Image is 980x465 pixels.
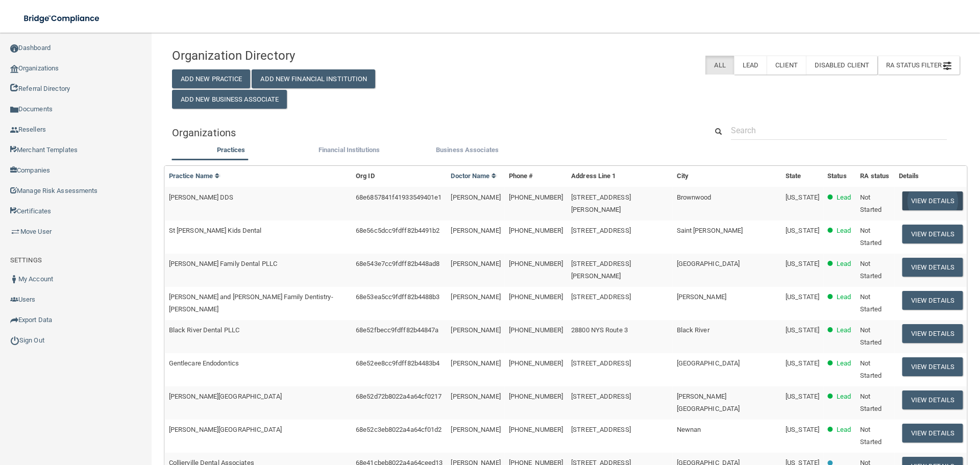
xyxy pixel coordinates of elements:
span: [STREET_ADDRESS] [571,293,631,301]
span: [PERSON_NAME] DDS [169,193,234,201]
span: Saint [PERSON_NAME] [677,227,743,234]
span: [STREET_ADDRESS] [571,393,631,400]
li: Business Associate [408,144,526,159]
button: View Details [902,225,963,243]
img: briefcase.64adab9b.png [10,227,20,237]
p: Lead [837,424,851,436]
button: View Details [902,357,963,376]
span: 68e53ea5cc9fdff82b4488b3 [356,293,439,301]
button: View Details [902,191,963,210]
label: Business Associates [413,144,521,156]
img: bridge_compliance_login_screen.278c3ca4.svg [15,8,109,29]
span: [PERSON_NAME] [451,393,500,400]
span: [PERSON_NAME][GEOGRAPHIC_DATA] [677,393,740,412]
span: [PERSON_NAME] Family Dental PLLC [169,260,277,267]
span: 68e6857841f41933549401e1 [356,193,442,201]
span: [PERSON_NAME] [451,260,500,267]
span: [PHONE_NUMBER] [509,293,563,301]
img: ic_power_dark.7ecde6b1.png [10,336,19,345]
span: [GEOGRAPHIC_DATA] [677,359,740,367]
label: SETTINGS [10,254,42,266]
li: Practices [172,144,290,159]
span: [PERSON_NAME] [677,293,726,301]
p: Lead [837,390,851,403]
h4: Organization Directory [172,49,424,62]
span: [US_STATE] [786,227,819,234]
span: [GEOGRAPHIC_DATA] [677,260,740,267]
span: [US_STATE] [786,260,819,267]
span: Business Associates [436,146,499,154]
img: icon-documents.8dae5593.png [10,106,18,114]
span: [PERSON_NAME] [451,326,500,334]
span: [US_STATE] [786,359,819,367]
button: Add New Financial Institution [252,69,375,88]
p: Lead [837,291,851,303]
label: All [705,56,733,75]
span: [PHONE_NUMBER] [509,426,563,433]
th: State [781,166,823,187]
label: Client [767,56,806,75]
button: View Details [902,258,963,277]
span: [PHONE_NUMBER] [509,227,563,234]
span: 68e543e7cc9fdff82b448ad8 [356,260,439,267]
p: Lead [837,258,851,270]
span: Brownwood [677,193,712,201]
span: [US_STATE] [786,426,819,433]
th: Org ID [352,166,447,187]
span: [PERSON_NAME] [451,426,500,433]
span: RA Status Filter [886,61,951,69]
button: View Details [902,291,963,310]
span: [PERSON_NAME] [451,193,500,201]
span: Gentlecare Endodontics [169,359,239,367]
span: Black River Dental PLLC [169,326,239,334]
label: Lead [734,56,767,75]
span: Newnan [677,426,701,433]
button: Add New Practice [172,69,251,88]
a: Practice Name [169,172,220,180]
span: [PERSON_NAME][GEOGRAPHIC_DATA] [169,393,282,400]
span: Black River [677,326,709,334]
span: [STREET_ADDRESS] [571,426,631,433]
p: Lead [837,324,851,336]
span: [STREET_ADDRESS] [571,359,631,367]
span: [US_STATE] [786,326,819,334]
span: Practices [217,146,246,154]
span: [PERSON_NAME] and [PERSON_NAME] Family Dentistry- [PERSON_NAME] [169,293,333,313]
span: [STREET_ADDRESS][PERSON_NAME] [571,260,631,280]
span: 68e56c5dcc9fdff82b4491b2 [356,227,439,234]
span: [PHONE_NUMBER] [509,359,563,367]
th: Address Line 1 [567,166,672,187]
span: [PERSON_NAME] [451,359,500,367]
span: [US_STATE] [786,193,819,201]
label: Financial Institutions [295,144,403,156]
span: [PHONE_NUMBER] [509,393,563,400]
th: RA status [856,166,894,187]
p: Lead [837,357,851,370]
span: 68e52ee8cc9fdff82b4483b4 [356,359,439,367]
span: Not Started [860,393,881,412]
span: 68e52fbecc9fdff82b44847a [356,326,438,334]
img: organization-icon.f8decf85.png [10,65,18,73]
button: View Details [902,324,963,343]
span: [PHONE_NUMBER] [509,193,563,201]
span: [PERSON_NAME] [451,293,500,301]
th: Details [895,166,967,187]
img: icon-filter@2x.21656d0b.png [943,62,951,70]
span: St [PERSON_NAME] Kids Dental [169,227,262,234]
button: View Details [902,424,963,443]
p: Lead [837,225,851,237]
span: [STREET_ADDRESS][PERSON_NAME] [571,193,631,213]
p: Lead [837,191,851,204]
input: Search [731,121,947,140]
th: Phone # [505,166,567,187]
span: [PHONE_NUMBER] [509,326,563,334]
a: Doctor Name [451,172,497,180]
span: Not Started [860,193,881,213]
span: 68e52c3eb8022a4a64cf01d2 [356,426,442,433]
label: Practices [177,144,285,156]
span: 28800 NYS Route 3 [571,326,628,334]
span: Financial Institutions [318,146,380,154]
span: [PERSON_NAME][GEOGRAPHIC_DATA] [169,426,282,433]
span: Not Started [860,293,881,313]
img: ic_reseller.de258add.png [10,126,18,134]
